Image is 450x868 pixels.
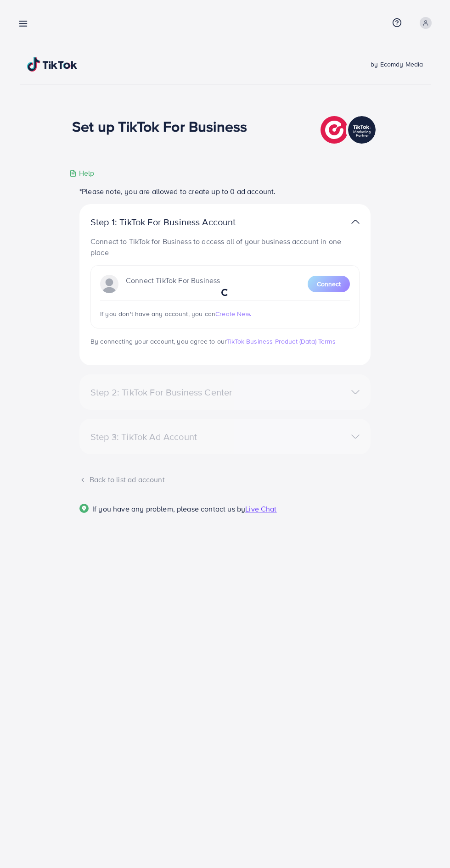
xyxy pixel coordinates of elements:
img: TikTok partner [321,114,378,146]
p: *Please note, you are allowed to create up to 0 ad account. [79,186,371,197]
span: by Ecomdy Media [371,60,423,69]
span: Live Chat [245,504,276,514]
img: TikTok [27,57,78,72]
div: Help [69,168,95,178]
img: Popup guide [79,504,89,513]
h1: Set up TikTok For Business [72,117,247,135]
span: If you have any problem, please contact us by [92,504,245,514]
p: Step 1: TikTok For Business Account [90,217,265,228]
img: TikTok partner [351,215,360,228]
div: Back to list ad account [79,474,371,485]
